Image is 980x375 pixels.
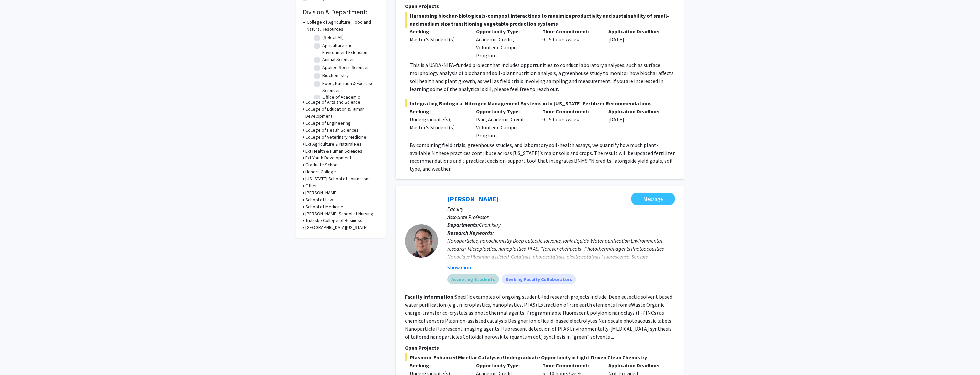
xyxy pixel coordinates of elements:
a: [PERSON_NAME] [447,195,498,203]
p: Time Commitment: [542,107,599,115]
h3: [GEOGRAPHIC_DATA][US_STATE] [305,224,368,231]
div: Nanoparticles, nanochemistry Deep eutectic solvents, ionic liquids Water purification Environment... [447,237,675,269]
label: (Select All) [322,34,344,41]
div: Academic Credit, Volunteer, Campus Program [471,28,537,59]
h3: Ext Agriculture & Natural Res [305,141,362,148]
fg-read-more: Specific examples of ongoing student-led research projects include: Deep eutectic solvent based w... [405,293,672,340]
p: Seeking: [410,107,466,115]
p: Application Deadline: [608,361,665,369]
label: Agriculture and Environment Extension [322,42,377,56]
span: Chemistry [479,221,501,228]
b: Research Keywords: [447,229,494,236]
span: Integrating Biological Nitrogen Management Systems into [US_STATE] Fertilizer Recommendations [405,99,675,107]
p: Application Deadline: [608,28,665,35]
h3: College of Education & Human Development [305,106,379,120]
div: [DATE] [603,107,670,139]
p: Open Projects [405,2,675,10]
h3: College of Agriculture, Food and Natural Resources [307,19,379,32]
p: Seeking: [410,361,466,369]
p: Seeking: [410,28,466,35]
p: Open Projects [405,344,675,352]
p: Faculty [447,205,675,213]
label: Applied Social Sciences [322,64,370,71]
button: Show more [447,263,473,271]
mat-chip: Seeking Faculty Collaborators [502,274,576,284]
label: Biochemistry [322,72,349,79]
h3: College of Arts and Science [305,99,360,106]
p: Opportunity Type: [476,107,532,115]
label: Food, Nutrition & Exercise Sciences [322,80,377,94]
h3: Honors College [305,168,336,175]
div: Undergraduate(s), Master's Student(s) [410,115,466,131]
h3: College of Veterinary Medicine [305,134,366,141]
p: By combining field trials, greenhouse studies, and laboratory soil-health assays, we quantify how... [410,141,675,173]
div: Master's Student(s) [410,35,466,43]
label: Animal Sciences [322,56,354,63]
p: Time Commitment: [542,361,599,369]
span: Harnessing biochar-biologicals-compost interactions to maximize productivity and sustainability o... [405,12,675,28]
h3: [US_STATE] School of Journalism [305,175,370,182]
h3: School of Law [305,196,333,203]
h3: Ext Youth Development [305,155,351,161]
div: [DATE] [603,28,670,59]
b: Departments: [447,221,479,228]
button: Message Gary Baker [631,193,675,205]
h3: College of Engineering [305,120,351,127]
h3: College of Health Sciences [305,127,359,134]
mat-chip: Accepting Students [447,274,499,284]
h3: [PERSON_NAME] [305,189,338,196]
h3: Graduate School [305,161,339,168]
b: Faculty Information: [405,293,455,300]
p: Opportunity Type: [476,361,532,369]
p: Application Deadline: [608,107,665,115]
p: Associate Professor [447,213,675,221]
h3: Other [305,182,317,189]
p: This is a USDA-NIFA-funded project that includes opportunities to conduct laboratory analyses, su... [410,61,675,93]
h3: School of Medicine [305,203,343,210]
div: 0 - 5 hours/week [537,28,604,59]
div: Paid, Academic Credit, Volunteer, Campus Program [471,107,537,139]
iframe: Chat [5,345,28,370]
div: 0 - 5 hours/week [537,107,604,139]
label: Office of Academic Programs [322,94,377,108]
h3: [PERSON_NAME] School of Nursing [305,210,373,217]
p: Time Commitment: [542,28,599,35]
span: Plasmon-Enhanced Micellar Catalysis: Undergraduate Opportunity in Light-Driven Clean Chemistry [405,353,675,361]
h3: Trulaske College of Business [305,217,362,224]
h3: Ext Health & Human Sciences [305,148,362,155]
h2: Division & Department: [303,8,379,16]
p: Opportunity Type: [476,28,532,35]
